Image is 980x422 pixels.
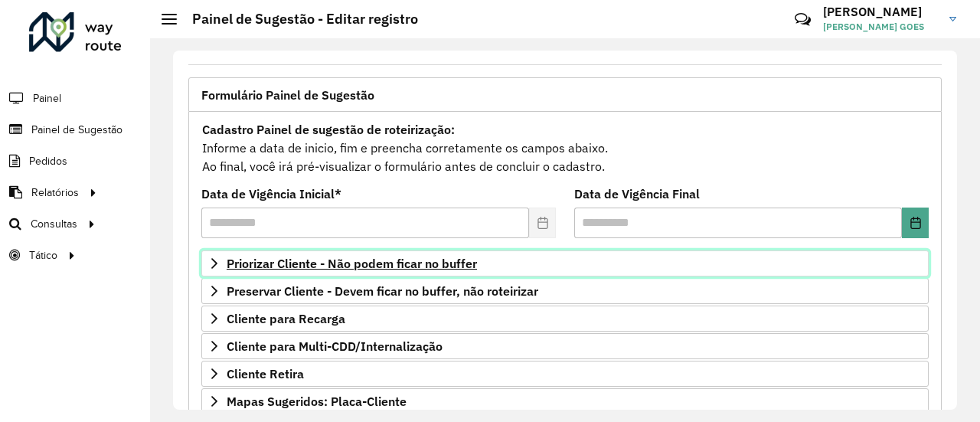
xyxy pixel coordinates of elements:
[227,257,477,270] span: Priorizar Cliente - Não podem ficar no buffer
[201,185,341,203] label: Data de Vigência Inicial
[823,5,938,19] h3: [PERSON_NAME]
[29,247,57,263] span: Tático
[786,3,819,36] a: Contato Rápido
[201,361,929,387] a: Cliente Retira
[33,90,61,106] span: Painel
[201,278,929,304] a: Preservar Cliente - Devem ficar no buffer, não roteirizar
[201,89,374,101] span: Formulário Painel de Sugestão
[227,285,538,297] span: Preservar Cliente - Devem ficar no buffer, não roteirizar
[201,333,929,359] a: Cliente para Multi-CDD/Internalização
[201,388,929,414] a: Mapas Sugeridos: Placa-Cliente
[31,185,79,201] span: Relatórios
[201,119,929,176] div: Informe a data de inicio, fim e preencha corretamente os campos abaixo. Ao final, você irá pré-vi...
[227,312,345,325] span: Cliente para Recarga
[201,306,929,332] a: Cliente para Recarga
[31,216,77,232] span: Consultas
[201,250,929,276] a: Priorizar Cliente - Não podem ficar no buffer
[902,208,929,238] button: Choose Date
[202,122,455,137] strong: Cadastro Painel de sugestão de roteirização:
[227,368,304,380] span: Cliente Retira
[227,340,443,352] span: Cliente para Multi-CDD/Internalização
[177,11,418,28] h2: Painel de Sugestão - Editar registro
[227,395,407,407] span: Mapas Sugeridos: Placa-Cliente
[29,153,67,169] span: Pedidos
[31,122,122,138] span: Painel de Sugestão
[574,185,700,203] label: Data de Vigência Final
[823,20,938,34] span: [PERSON_NAME] GOES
